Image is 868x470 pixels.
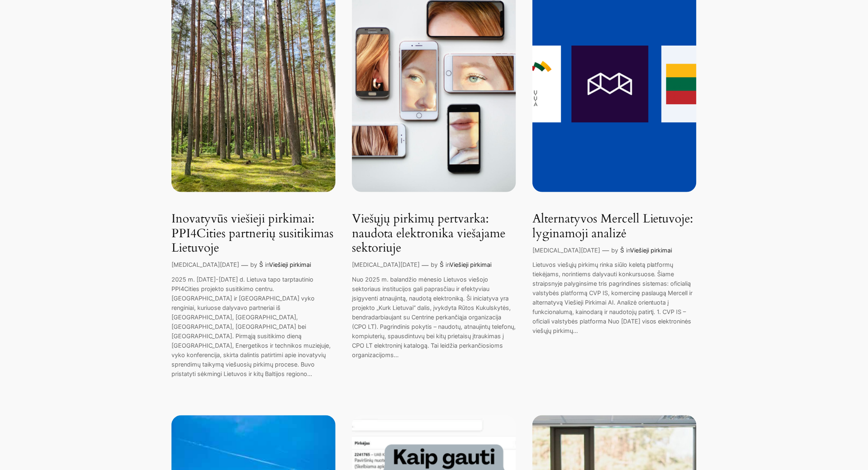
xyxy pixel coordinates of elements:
a: Š [259,261,263,268]
a: Viešieji pirkimai [269,261,311,268]
a: ​Alternatyvos Mercell Lietuvoje: lyginamoji analizė [532,212,697,241]
p: — [602,245,609,256]
a: Viešieji pirkimai [630,247,672,254]
a: [MEDICAL_DATA][DATE] [532,247,600,254]
a: Viešųjų pirkimų pertvarka: naudota elektronika viešajame sektoriuje [352,212,516,256]
a: Š [440,261,443,268]
p: by [611,246,618,255]
p: — [241,260,248,271]
a: Š [620,247,624,254]
p: by [250,260,257,269]
p: 2025 m. [DATE]-[DATE] d. Lietuva tapo tarptautinio PPI4Cities projekto susitikimo centru. [GEOGRA... [171,275,336,379]
p: by [431,260,438,269]
span: in [626,247,630,254]
a: [MEDICAL_DATA][DATE] [352,261,420,268]
a: Viešieji pirkimai [450,261,491,268]
span: in [265,261,269,268]
a: Inovatyvūs viešieji pirkimai: PPI4Cities partnerių susitikimas Lietuvoje [171,212,336,256]
span: in [445,261,450,268]
p: — [422,260,429,271]
a: [MEDICAL_DATA][DATE] [171,261,239,268]
p: Nuo 2025 m. balandžio mėnesio Lietuvos viešojo sektoriaus institucijos gali paprasčiau ir efektyv... [352,275,516,360]
p: Lietuvos viešųjų pirkimų rinka siūlo keletą platformų tiekėjams, norintiems dalyvauti konkursuose... [532,260,697,335]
